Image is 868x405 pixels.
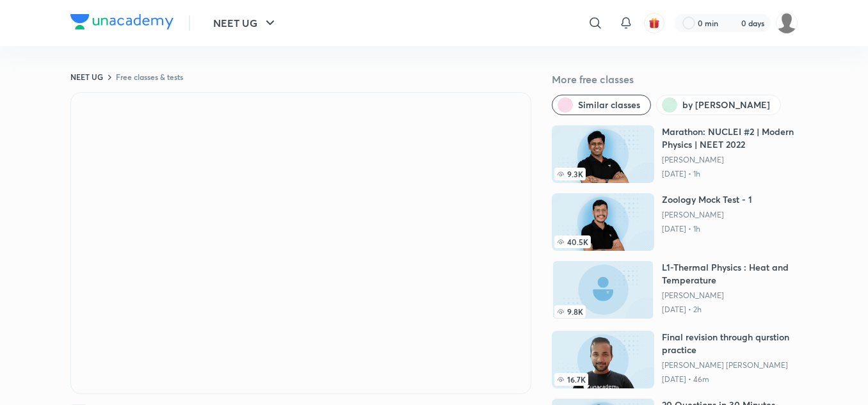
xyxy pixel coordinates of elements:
p: [DATE] • 46m [662,374,798,385]
a: [PERSON_NAME] [662,290,798,301]
span: 9.3K [554,168,586,180]
p: [DATE] • 1h [662,169,798,179]
span: by Preeti Diwakar [682,99,770,111]
h5: More free classes [552,72,798,87]
iframe: Class [71,93,531,393]
button: avatar [644,13,664,33]
p: [DATE] • 1h [662,224,752,234]
a: [PERSON_NAME] [662,155,798,165]
span: 9.8K [554,305,586,318]
a: [PERSON_NAME] [PERSON_NAME] [662,360,798,370]
span: Similar classes [578,99,640,111]
a: [PERSON_NAME] [662,210,752,220]
img: avatar [648,17,660,29]
button: NEET UG [205,10,285,36]
h6: Zoology Mock Test - 1 [662,193,752,206]
h6: L1-Thermal Physics : Heat and Temperature [662,261,798,287]
h6: Final revision through qurstion practice [662,331,798,356]
img: Maria Nathania [776,12,798,34]
span: 40.5K [554,235,591,248]
h6: Marathon: NUCLEI #2 | Modern Physics | NEET 2022 [662,125,798,151]
img: streak [726,17,739,29]
button: by Preeti Diwakar [656,95,781,115]
button: Similar classes [552,95,651,115]
span: 16.7K [554,373,588,386]
a: Company Logo [70,14,173,33]
img: Company Logo [70,14,173,29]
p: [DATE] • 2h [662,305,798,315]
a: NEET UG [70,72,103,82]
a: Free classes & tests [116,72,183,82]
